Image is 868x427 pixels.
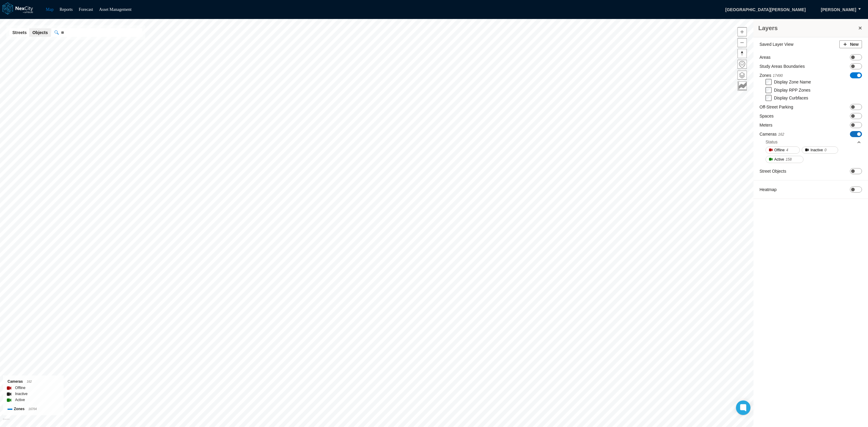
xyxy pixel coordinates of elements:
[773,74,783,78] span: 17490
[766,139,778,145] div: Status
[766,146,800,154] button: Offline4
[28,407,37,411] span: 16704
[778,132,784,137] span: 162
[719,5,812,15] span: [GEOGRAPHIC_DATA][PERSON_NAME]
[737,38,747,47] button: Zoom out
[15,397,25,403] label: Active
[774,80,811,84] label: Display Zone Name
[759,122,772,128] label: Meters
[759,187,777,193] label: Heatmap
[759,72,783,79] label: Zones
[802,146,838,154] button: Inactive0
[766,156,804,163] button: Active158
[810,147,823,153] span: Inactive
[786,156,792,162] span: 158
[821,7,856,13] span: [PERSON_NAME]
[46,7,54,12] a: Map
[758,24,857,32] h3: Layers
[759,131,784,137] label: Cameras
[774,88,810,93] label: Display RPP Zones
[850,41,859,47] span: New
[738,49,747,58] span: Reset bearing to north
[3,418,10,425] a: Mapbox homepage
[759,41,794,47] label: Saved Layer View
[12,30,27,36] span: Streets
[737,81,747,91] button: Key metrics
[759,104,793,110] label: Off-Street Parking
[15,385,25,391] label: Offline
[839,40,862,48] button: New
[759,168,786,174] label: Street Objects
[774,147,785,153] span: Offline
[32,30,48,36] span: Objects
[759,113,774,119] label: Spaces
[774,156,784,162] span: Active
[9,28,30,37] button: Streets
[8,378,59,385] div: Cameras
[786,147,788,153] span: 4
[27,380,32,383] span: 162
[759,54,771,60] label: Areas
[766,137,861,146] div: Status
[815,5,863,15] button: [PERSON_NAME]
[737,49,747,58] button: Reset bearing to north
[738,38,747,47] span: Zoom out
[737,60,747,69] button: Home
[60,7,73,12] a: Reports
[737,71,747,80] button: Layers management
[99,7,132,12] a: Asset Management
[759,63,805,69] label: Study Areas Boundaries
[15,391,27,397] label: Inactive
[774,96,808,100] label: Display Curbfaces
[737,27,747,36] button: Zoom in
[825,147,827,153] span: 0
[8,406,59,412] div: Zones
[79,7,93,12] a: Forecast
[29,28,51,37] button: Objects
